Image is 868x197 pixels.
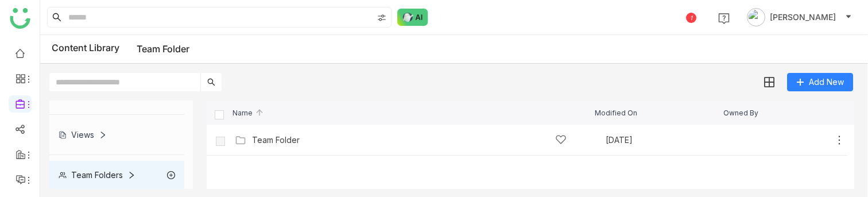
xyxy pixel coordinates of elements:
div: Team Folders [59,170,135,180]
span: [PERSON_NAME] [770,11,836,24]
div: 1 [686,13,696,23]
img: grid.svg [764,77,774,87]
span: Add New [809,76,844,88]
span: Owned By [723,109,758,117]
img: Folder [235,134,246,146]
button: [PERSON_NAME] [745,8,854,26]
span: Modified On [595,109,637,117]
img: help.svg [718,13,730,24]
img: arrow-up.svg [255,108,264,117]
img: logo [10,8,30,29]
span: Name [232,109,264,117]
div: Content Library [52,42,189,56]
div: Views [59,130,107,140]
div: [DATE] [606,136,723,144]
img: avatar [747,8,765,26]
a: Team Folder [252,136,300,145]
img: ask-buddy-normal.svg [397,9,428,26]
img: search-type.svg [377,13,386,22]
button: Add New [787,73,853,91]
a: Team Folder [137,43,189,55]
